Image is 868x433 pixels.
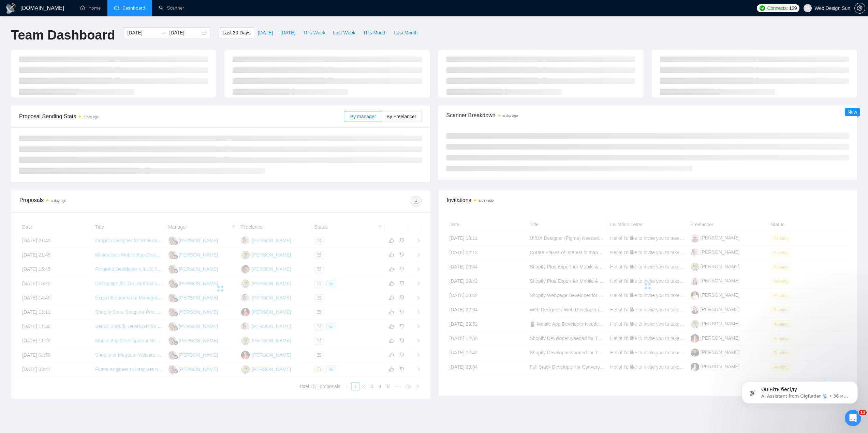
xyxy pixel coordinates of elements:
button: Last Week [329,27,359,38]
img: upwork-logo.png [760,5,765,11]
span: By Freelancer [386,114,416,119]
img: logo [5,3,16,14]
a: searchScanner [159,5,184,11]
h1: Team Dashboard [11,27,115,43]
time: a day ago [84,115,99,119]
input: Start date [127,29,158,36]
button: This Week [299,27,329,38]
span: swap-right [161,30,166,35]
span: Last Week [333,29,355,36]
span: Connects: [767,4,788,12]
button: This Month [359,27,390,38]
input: End date [169,29,200,36]
span: dashboard [114,5,119,10]
a: setting [854,5,865,11]
span: 11 [859,410,867,415]
iframe: Intercom notifications сообщение [732,367,868,415]
button: Last Month [390,27,421,38]
iframe: Intercom live chat [845,410,861,426]
span: By manager [350,114,376,119]
time: a day ago [479,199,494,202]
time: a day ago [503,114,518,118]
span: [DATE] [258,29,273,36]
div: Proposals [19,196,220,207]
span: Proposal Sending Stats [19,112,345,121]
button: setting [854,3,865,14]
span: to [161,30,166,35]
span: setting [855,5,865,11]
span: [DATE] [280,29,295,36]
span: This Month [363,29,386,36]
span: New [848,109,857,115]
time: a day ago [51,199,66,203]
span: 129 [789,4,797,12]
span: Last 30 Days [222,29,250,36]
span: This Week [303,29,325,36]
button: [DATE] [254,27,277,38]
span: Last Month [394,29,417,36]
button: Last 30 Days [219,27,254,38]
span: Scanner Breakdown [446,111,849,120]
span: user [805,6,810,11]
button: [DATE] [277,27,299,38]
a: homeHome [80,5,101,11]
span: Invitations [447,196,849,204]
span: Dashboard [122,5,145,11]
